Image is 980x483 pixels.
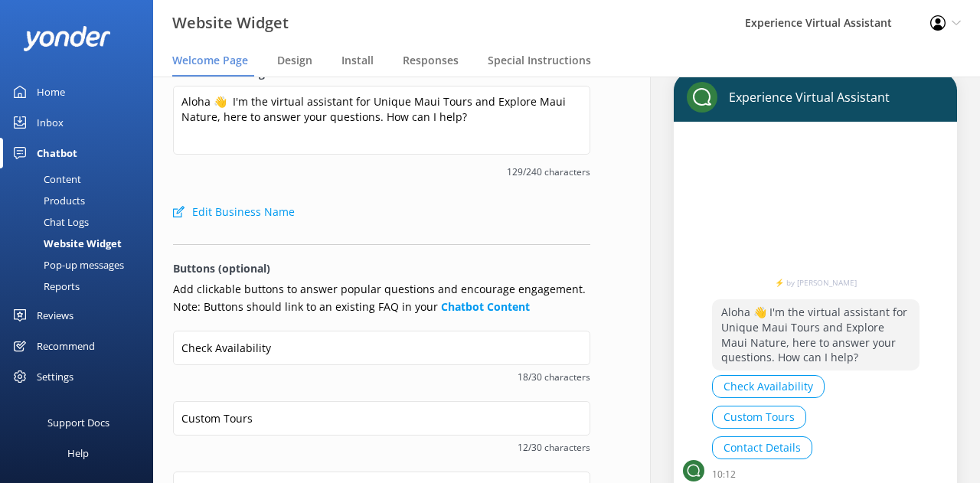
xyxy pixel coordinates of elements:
[173,370,590,384] span: 18/30 characters
[717,89,890,106] p: Experience Virtual Assistant
[9,168,81,190] div: Content
[403,53,459,68] span: Responses
[37,107,64,138] div: Inbox
[9,233,122,254] div: Website Widget
[9,168,153,190] a: Content
[37,331,95,361] div: Recommend
[9,276,153,297] a: Reports
[173,197,295,227] button: Edit Business Name
[172,11,289,35] h3: Website Widget
[9,211,89,233] div: Chat Logs
[712,299,920,370] p: Aloha 👋 I'm the virtual assistant for Unique Maui Tours and Explore Maui Nature, here to answer y...
[9,276,80,297] div: Reports
[9,254,153,276] a: Pop-up messages
[441,299,530,314] a: Chatbot Content
[277,53,312,68] span: Design
[37,138,77,168] div: Chatbot
[37,77,65,107] div: Home
[9,190,153,211] a: Products
[173,86,590,155] textarea: Aloha 👋 I'm the virtual assistant for Unique Maui Tours and Explore Maui Nature, here to answer y...
[37,300,73,331] div: Reviews
[173,165,590,179] span: 129/240 characters
[173,331,590,365] input: Button 1
[712,279,920,286] a: ⚡ by [PERSON_NAME]
[9,211,153,233] a: Chat Logs
[9,190,85,211] div: Products
[37,361,73,392] div: Settings
[67,438,89,468] div: Help
[47,407,109,438] div: Support Docs
[23,26,111,51] img: yonder-white-logo.png
[9,254,124,276] div: Pop-up messages
[9,233,153,254] a: Website Widget
[712,436,812,459] button: Contact Details
[172,53,248,68] span: Welcome Page
[488,53,591,68] span: Special Instructions
[712,467,736,481] p: 10:12
[341,53,374,68] span: Install
[712,406,806,429] button: Custom Tours
[173,440,590,455] span: 12/30 characters
[712,375,825,398] button: Check Availability
[173,260,590,277] p: Buttons (optional)
[173,401,590,436] input: Button 2
[173,281,590,315] p: Add clickable buttons to answer popular questions and encourage engagement. Note: Buttons should ...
